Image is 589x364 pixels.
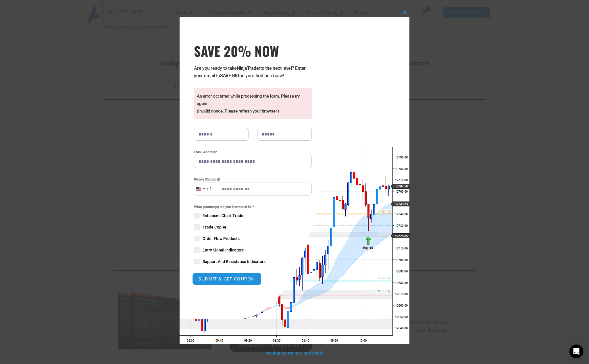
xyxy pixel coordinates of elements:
[194,65,312,80] p: Are you ready to take to the next level? Enter your email to on your first purchase!
[194,183,212,195] button: Selected country
[194,177,312,182] label: Phone (Optional)
[203,213,245,218] span: Enhanced Chart Trader
[569,344,583,358] div: Open Intercom Messenger
[220,73,239,78] strong: SAVE BIG
[237,65,260,71] strong: NinjaTrader
[197,92,309,115] p: An error occurred while processing the form. Please try again (Invalid nonce. Please refresh your...
[203,247,244,253] span: Entry Signal Indicators
[203,259,265,264] span: Support And Resistance Indicators
[207,185,212,193] div: +1
[203,224,226,230] span: Trade Copier
[194,43,312,59] span: SAVE 20% NOW
[194,149,312,155] label: Email Address
[192,273,261,285] button: SUBMIT & GET COUPON
[194,236,312,241] label: Order Flow Products
[194,259,312,264] label: Support And Resistance Indicators
[194,213,312,218] label: Enhanced Chart Trader
[194,204,312,210] span: What product(s) are you interested in?
[203,236,240,241] span: Order Flow Products
[194,224,312,230] label: Trade Copier
[266,350,323,356] a: No thanks, I’m not interested!
[194,247,312,253] label: Entry Signal Indicators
